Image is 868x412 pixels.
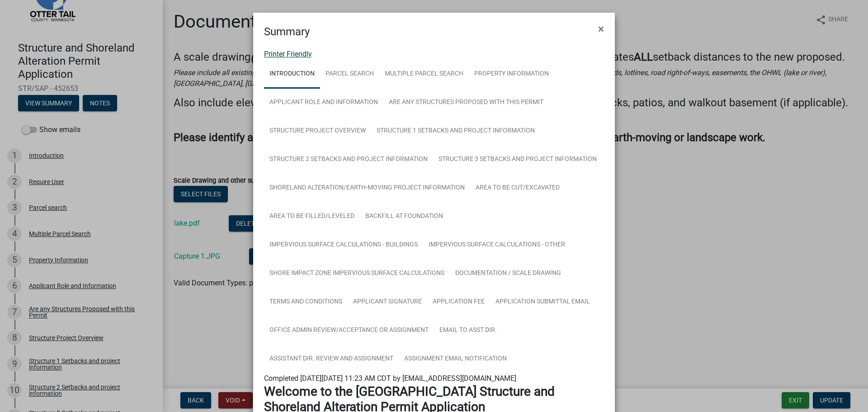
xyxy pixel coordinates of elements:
[264,145,433,174] a: Structure 2 Setbacks and project information
[360,202,448,231] a: Backfill at foundation
[379,60,469,89] a: Multiple Parcel Search
[427,288,490,317] a: Application Fee
[470,174,565,203] a: Area to be Cut/Excavated
[264,231,423,260] a: Impervious Surface Calculations - Buildings
[264,50,312,58] a: Printer Friendly
[264,117,371,146] a: Structure Project Overview
[264,174,470,203] a: Shoreland Alteration/Earth-Moving Project Information
[399,345,512,374] a: Assignment Email Notification
[320,60,379,89] a: Parcel search
[264,88,383,117] a: Applicant Role and Information
[433,145,602,174] a: Structure 3 Setbacks and project information
[598,23,604,35] span: ×
[434,316,502,345] a: Email to Asst Dir.
[383,88,549,117] a: Are any Structures Proposed with this Permit
[490,288,595,317] a: Application Submittal Email
[264,288,348,317] a: Terms and Conditions
[264,259,450,288] a: Shore Impact Zone Impervious Surface Calculations
[264,24,310,40] h4: Summary
[264,60,320,89] a: Introduction
[264,202,360,231] a: Area to be Filled/Leveled
[469,60,554,89] a: Property Information
[423,231,571,260] a: Impervious Surface Calculations - Other
[264,345,399,374] a: Assistant Dir. Review and Assignment
[371,117,540,146] a: Structure 1 Setbacks and project information
[348,288,427,317] a: Applicant Signature
[591,16,611,42] button: Close
[264,316,434,345] a: Office Admin Review/Acceptance or Assignment
[264,374,516,383] span: Completed [DATE][DATE] 11:23 AM CDT by [EMAIL_ADDRESS][DOMAIN_NAME]
[450,259,566,288] a: Documentation / Scale Drawing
